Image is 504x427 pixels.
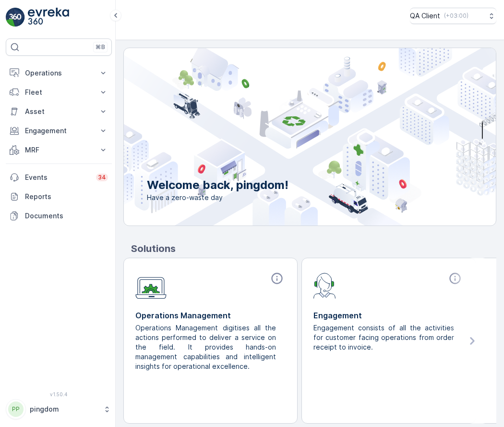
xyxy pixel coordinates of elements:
p: Operations [25,68,93,78]
p: 34 [98,174,106,181]
p: Operations Management digitises all the actions performed to deliver a service on the field. It p... [135,323,278,371]
p: ( +03:00 ) [444,12,468,20]
p: Engagement consists of all the activities for customer facing operations from order receipt to in... [313,323,456,352]
p: Events [25,173,90,182]
button: Fleet [6,83,112,102]
p: MRF [25,145,93,155]
button: MRF [6,140,112,160]
a: Reports [6,187,112,206]
p: Engagement [313,310,464,321]
div: PP [8,402,24,417]
span: Have a zero-waste day [147,193,288,202]
button: PPpingdom [6,399,112,419]
button: Operations [6,63,112,83]
button: Engagement [6,121,112,140]
p: Asset [25,107,93,116]
p: ⌘B [96,43,105,51]
button: QA Client(+03:00) [410,8,496,24]
span: v 1.50.4 [6,391,112,397]
p: QA Client [410,11,440,21]
p: Engagement [25,126,93,136]
a: Events34 [6,168,112,187]
p: pingdom [30,404,98,414]
p: Fleet [25,88,93,97]
a: Documents [6,206,112,226]
img: module-icon [313,272,336,299]
img: logo [6,8,25,27]
p: Operations Management [135,310,286,321]
p: Solutions [131,241,496,256]
p: Documents [25,211,108,221]
button: Asset [6,102,112,121]
p: Reports [25,192,108,201]
img: module-icon [135,272,167,299]
img: city illustration [81,48,496,226]
p: Welcome back, pingdom! [147,177,288,193]
img: logo_light-DOdMpM7g.png [28,8,69,27]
